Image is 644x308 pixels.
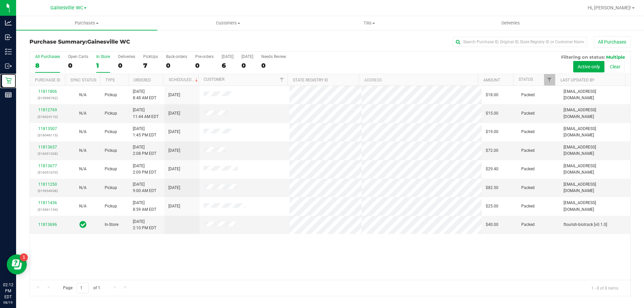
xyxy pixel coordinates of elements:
[79,92,87,98] button: N/A
[563,88,626,101] span: [EMAIL_ADDRESS][DOMAIN_NAME]
[606,54,625,60] span: Multiple
[560,78,594,82] a: Last Updated By
[222,54,233,59] div: [DATE]
[34,150,61,157] p: (316051328)
[118,54,135,59] div: Deliveries
[87,39,130,45] span: Gainesville WC
[261,62,286,69] div: 0
[38,145,57,149] a: 11813657
[561,54,605,60] span: Filtering on status:
[299,16,440,30] a: Tills
[158,20,298,26] span: Customers
[166,62,187,69] div: 0
[521,185,535,191] span: Packed
[3,282,13,300] p: 02:12 PM EDT
[79,148,87,153] span: Not Applicable
[38,182,57,187] a: 11811250
[563,181,626,194] span: [EMAIL_ADDRESS][DOMAIN_NAME]
[563,200,626,212] span: [EMAIL_ADDRESS][DOMAIN_NAME]
[241,54,253,59] div: [DATE]
[486,203,498,209] span: $25.00
[276,74,287,85] a: Filter
[359,74,478,86] th: Address
[38,222,57,227] a: 11813696
[168,110,180,117] span: [DATE]
[50,5,83,11] span: Gainesville WC
[544,74,555,85] a: Filter
[34,169,61,176] p: (316051670)
[157,16,299,30] a: Customers
[586,283,624,293] span: 1 - 8 of 8 items
[79,185,87,191] button: N/A
[133,163,156,176] span: [DATE] 2:09 PM EDT
[79,220,87,229] span: In Sync
[38,89,57,94] a: 11811806
[79,111,87,116] span: Not Applicable
[96,54,110,59] div: In Store
[133,144,156,157] span: [DATE] 2:08 PM EDT
[3,300,13,305] p: 08/19
[168,147,180,154] span: [DATE]
[7,254,27,274] iframe: Resource center
[105,166,117,172] span: Pickup
[168,203,180,209] span: [DATE]
[34,132,61,138] p: (316046115)
[168,129,180,135] span: [DATE]
[57,283,106,293] span: Page of 1
[293,78,328,82] a: State Registry ID
[79,110,87,117] button: N/A
[133,200,156,212] span: [DATE] 8:59 AM EDT
[5,19,12,26] inline-svg: Analytics
[96,62,110,69] div: 1
[486,166,498,172] span: $29.40
[133,126,156,138] span: [DATE] 1:45 PM EDT
[168,92,180,98] span: [DATE]
[594,36,631,48] button: All Purchases
[299,20,439,26] span: Tills
[521,203,535,209] span: Packed
[35,54,60,59] div: All Purchases
[195,54,214,59] div: Pre-orders
[133,107,159,120] span: [DATE] 11:44 AM EDT
[486,147,498,154] span: $72.00
[105,222,118,228] span: In-Store
[492,20,529,26] span: Deliveries
[521,147,535,154] span: Packed
[5,48,12,55] inline-svg: Inventory
[241,62,253,69] div: 0
[105,92,117,98] span: Pickup
[105,185,117,191] span: Pickup
[486,129,498,135] span: $19.00
[16,20,157,26] span: Purchases
[195,62,214,69] div: 0
[30,39,230,45] h3: Purchase Summary:
[20,253,28,261] iframe: Resource center unread badge
[166,54,187,59] div: Back-orders
[68,62,88,69] div: 0
[453,37,587,47] input: Search Purchase ID, Original ID, State Registry ID or Customer Name...
[38,126,57,131] a: 11813507
[79,167,87,171] span: Not Applicable
[521,129,535,135] span: Packed
[79,129,87,135] button: N/A
[79,93,87,97] span: Not Applicable
[5,91,12,98] inline-svg: Reports
[563,163,626,176] span: [EMAIL_ADDRESS][DOMAIN_NAME]
[35,78,60,82] a: Purchase ID
[105,78,115,82] a: Type
[38,164,57,168] a: 11813677
[5,77,12,84] inline-svg: Retail
[521,110,535,117] span: Packed
[68,54,88,59] div: Open Carts
[79,147,87,154] button: N/A
[563,144,626,157] span: [EMAIL_ADDRESS][DOMAIN_NAME]
[521,166,535,172] span: Packed
[34,206,61,213] p: (315961154)
[105,129,117,135] span: Pickup
[105,110,117,117] span: Pickup
[521,222,535,228] span: Packed
[168,166,180,172] span: [DATE]
[222,62,233,69] div: 6
[483,78,500,82] a: Amount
